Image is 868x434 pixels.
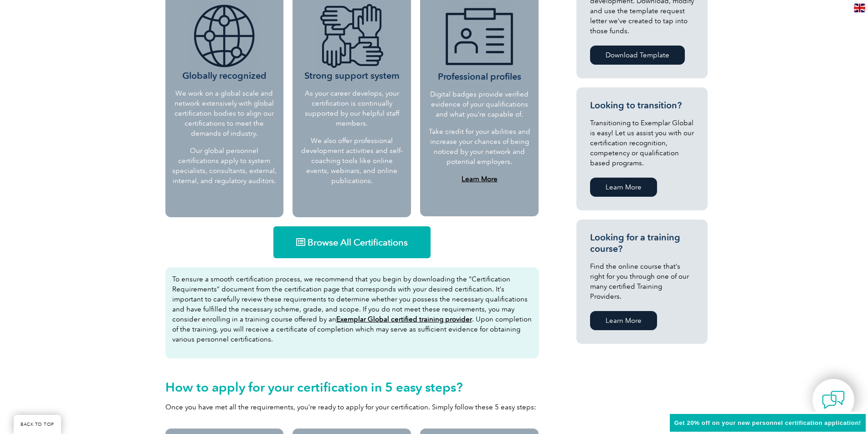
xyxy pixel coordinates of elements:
p: Digital badges provide verified evidence of your qualifications and what you’re capable of. [428,89,531,119]
h3: Looking to transition? [590,100,694,111]
h3: Globally recognized [172,2,277,82]
p: Transitioning to Exemplar Global is easy! Let us assist you with our certification recognition, c... [590,118,694,168]
p: Take credit for your abilities and increase your chances of being noticed by your network and pot... [428,127,531,167]
a: BACK TO TOP [14,415,61,434]
span: Get 20% off on your new personnel certification application! [674,419,861,426]
p: As your career develops, your certification is continually supported by our helpful staff members. [299,88,404,128]
p: Our global personnel certifications apply to system specialists, consultants, external, internal,... [172,146,277,186]
p: We work on a global scale and network extensively with global certification bodies to align our c... [172,88,277,138]
a: Learn More [590,178,657,197]
h3: Looking for a training course? [590,232,694,255]
h2: How to apply for your certification in 5 easy steps? [165,380,539,394]
a: Learn More [590,311,657,330]
p: Once you have met all the requirements, you’re ready to apply for your certification. Simply foll... [165,402,539,412]
a: Learn More [462,175,498,183]
h3: Professional profiles [428,3,531,82]
a: Exemplar Global certified training provider [336,315,472,323]
p: Find the online course that’s right for you through one of our many certified Training Providers. [590,261,694,301]
p: To ensure a smooth certification process, we recommend that you begin by downloading the “Certifi... [172,274,532,344]
a: Browse All Certifications [273,226,431,258]
img: contact-chat.png [822,388,845,411]
span: Browse All Certifications [308,238,408,247]
a: Download Template [590,46,685,65]
img: en [854,4,865,12]
h3: Strong support system [299,2,404,82]
p: We also offer professional development activities and self-coaching tools like online events, web... [299,136,404,186]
